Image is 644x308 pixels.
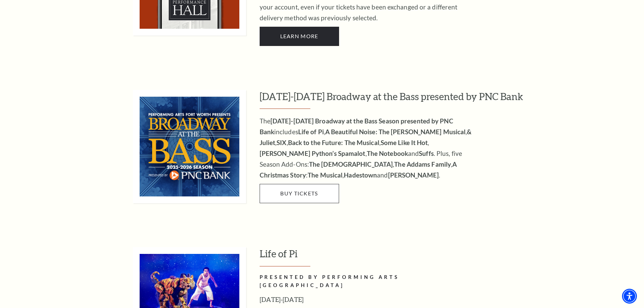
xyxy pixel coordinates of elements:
[270,117,399,125] strong: [DATE]-[DATE] Broadway at the Bass Season
[133,90,246,203] img: 2025-2026 Broadway at the Bass presented by PNC Bank
[381,139,428,146] strong: Some Like It Hot
[260,116,479,181] p: The includes , , , , , , , and . Plus, five Season Add-Ons: , , : , and .
[260,294,479,305] h3: [DATE]-[DATE]
[260,247,532,266] h3: Life of Pi
[260,149,365,157] strong: [PERSON_NAME] Python’s Spamalot
[388,171,439,179] strong: [PERSON_NAME]
[280,33,318,39] span: Learn More
[308,171,342,179] strong: The Musical
[325,128,466,136] strong: A Beautiful Noise: The [PERSON_NAME] Musical
[277,139,286,146] strong: SIX
[394,160,451,168] strong: The Addams Family
[298,128,324,136] strong: Life of Pi
[309,160,393,168] strong: The [DEMOGRAPHIC_DATA]
[367,149,408,157] strong: The Notebook
[280,190,318,196] span: Buy Tickets
[622,289,637,304] div: Accessibility Menu
[419,149,434,157] strong: Suffs
[260,27,339,46] a: Learn More PRESENTED BY PERFORMING ARTS FORT WORTH
[260,273,479,290] h2: PRESENTED BY PERFORMING ARTS [GEOGRAPHIC_DATA]
[260,184,339,203] a: Buy Tickets
[288,139,379,146] strong: Back to the Future: The Musical
[260,90,532,109] h3: [DATE]-[DATE] Broadway at the Bass presented by PNC Bank
[344,171,377,179] strong: Hadestown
